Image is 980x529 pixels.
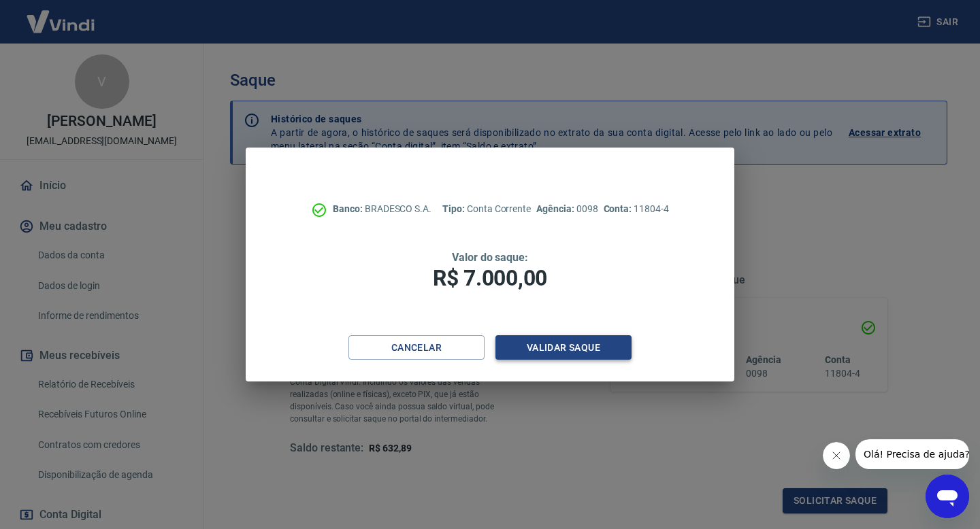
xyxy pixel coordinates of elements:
span: Valor do saque: [452,251,528,264]
span: Olá! Precisa de ajuda? [8,10,114,20]
button: Validar saque [495,335,632,360]
p: 0098 [536,202,598,216]
span: Conta: [604,203,634,214]
button: Cancelar [348,335,485,360]
span: Banco: [333,203,365,214]
p: BRADESCO S.A. [333,202,431,216]
span: Tipo: [442,203,467,214]
iframe: Mensagem da empresa [855,439,969,469]
span: Agência: [536,203,576,214]
p: 11804-4 [604,202,669,216]
iframe: Botão para abrir a janela de mensagens [926,475,969,518]
iframe: Fechar mensagem [823,442,850,469]
p: Conta Corrente [442,202,531,216]
span: R$ 7.000,00 [433,265,547,291]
